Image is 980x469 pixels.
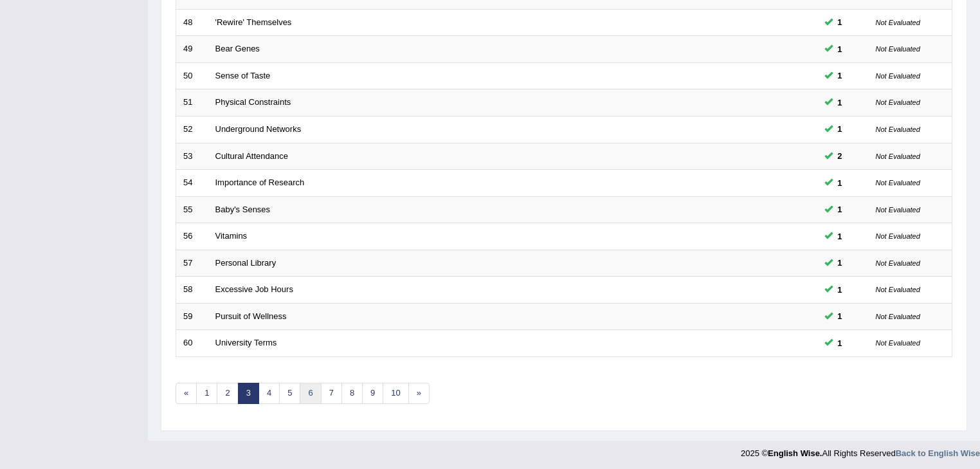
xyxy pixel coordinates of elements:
[176,62,208,89] td: 50
[833,149,848,163] span: You can still take this question
[176,9,208,36] td: 48
[215,205,271,214] a: Baby's Senses
[215,17,292,27] a: 'Rewire' Themselves
[876,232,920,240] small: Not Evaluated
[876,125,920,133] small: Not Evaluated
[176,223,208,250] td: 56
[321,383,342,404] a: 7
[896,448,980,458] a: Back to English Wise
[217,383,238,404] a: 2
[259,383,280,404] a: 4
[362,383,383,404] a: 9
[876,313,920,320] small: Not Evaluated
[300,383,321,404] a: 6
[215,44,260,53] a: Bear Genes
[176,116,208,143] td: 52
[741,441,980,459] div: 2025 © All Rights Reserved
[833,176,848,190] span: You can still take this question
[176,36,208,63] td: 49
[176,143,208,170] td: 53
[833,122,848,136] span: You can still take this question
[176,303,208,330] td: 59
[176,170,208,197] td: 54
[833,96,848,109] span: You can still take this question
[833,336,848,350] span: You can still take this question
[833,309,848,323] span: You can still take this question
[833,256,848,270] span: You can still take this question
[833,230,848,243] span: You can still take this question
[876,98,920,106] small: Not Evaluated
[876,339,920,347] small: Not Evaluated
[833,15,848,29] span: You can still take this question
[876,179,920,187] small: Not Evaluated
[215,124,302,134] a: Underground Networks
[833,69,848,82] span: You can still take this question
[876,286,920,293] small: Not Evaluated
[176,250,208,277] td: 57
[176,330,208,357] td: 60
[238,383,259,404] a: 3
[876,45,920,53] small: Not Evaluated
[176,277,208,304] td: 58
[215,151,288,161] a: Cultural Attendance
[833,283,848,297] span: You can still take this question
[876,259,920,267] small: Not Evaluated
[176,196,208,223] td: 55
[215,97,291,107] a: Physical Constraints
[876,72,920,80] small: Not Evaluated
[279,383,300,404] a: 5
[215,311,287,321] a: Pursuit of Wellness
[408,383,430,404] a: »
[176,383,197,404] a: «
[215,231,248,241] a: Vitamins
[215,338,277,347] a: University Terms
[833,42,848,56] span: You can still take this question
[196,383,217,404] a: 1
[341,383,363,404] a: 8
[876,19,920,26] small: Not Evaluated
[876,152,920,160] small: Not Evaluated
[215,71,271,80] a: Sense of Taste
[768,448,822,458] strong: English Wise.
[876,206,920,214] small: Not Evaluated
[215,284,293,294] a: Excessive Job Hours
[176,89,208,116] td: 51
[215,258,277,268] a: Personal Library
[215,178,305,187] a: Importance of Research
[383,383,408,404] a: 10
[833,203,848,216] span: You can still take this question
